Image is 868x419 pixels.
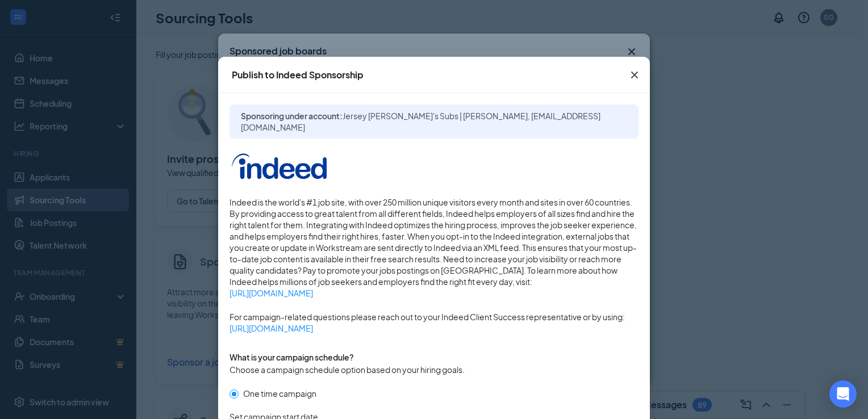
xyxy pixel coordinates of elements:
[241,111,600,132] span: Jersey [PERSON_NAME]'s Subs | [PERSON_NAME], [EMAIL_ADDRESS][DOMAIN_NAME]
[229,287,639,299] a: [URL][DOMAIN_NAME]
[229,311,639,334] span: For campaign-related questions please reach out to your Indeed Client Success representative or b...
[229,352,354,362] span: What is your campaign schedule?
[229,322,639,334] a: [URL][DOMAIN_NAME]
[241,110,627,133] span: Sponsoring under account:
[229,196,639,299] span: Indeed is the world's #1 job site, with over 250 million unique visitors every month and sites in...
[619,57,650,93] button: Close
[232,69,364,81] div: Publish to Indeed Sponsorship
[239,387,321,400] span: One time campaign
[628,68,641,82] svg: Cross
[229,364,465,375] span: Choose a campaign schedule option based on your hiring goals.
[829,380,857,408] div: Open Intercom Messenger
